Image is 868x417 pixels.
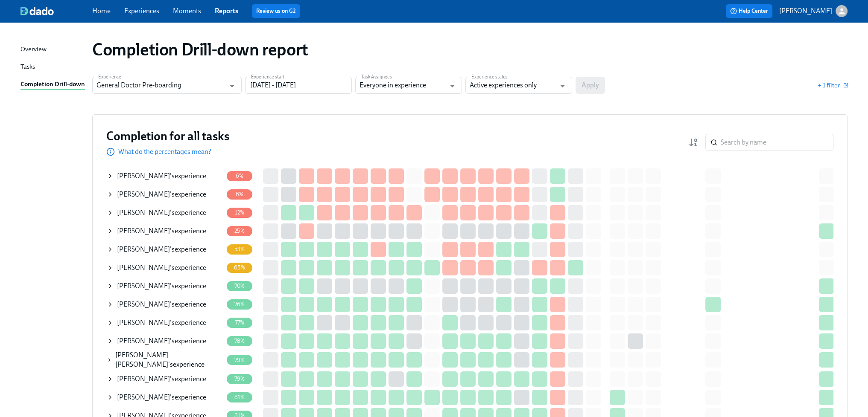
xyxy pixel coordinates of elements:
[117,375,170,383] span: [PERSON_NAME]
[124,7,159,15] a: Experiences
[229,246,250,252] span: 53%
[117,208,170,217] span: [PERSON_NAME]
[117,319,170,327] span: [PERSON_NAME]
[229,394,250,400] span: 81%
[117,208,206,217] div: 's experience
[20,62,85,72] a: Tasks
[20,7,54,15] img: dado
[117,282,170,290] span: [PERSON_NAME]
[107,371,223,388] div: [PERSON_NAME]'sexperience
[117,393,170,401] span: [PERSON_NAME]
[229,301,250,307] span: 76%
[118,147,211,156] p: What do the percentages mean?
[20,62,35,72] div: Tasks
[20,79,85,90] a: Completion Drill-down
[117,226,206,236] div: 's experience
[117,172,170,180] span: [PERSON_NAME]
[256,7,296,15] a: Review us on G2
[117,337,170,345] span: [PERSON_NAME]
[230,319,250,326] span: 77%
[107,314,223,331] div: [PERSON_NAME]'sexperience
[107,241,223,258] div: [PERSON_NAME]'sexperience
[229,264,250,271] span: 65%
[688,137,698,148] svg: Completion rate (low to high)
[117,300,170,308] span: [PERSON_NAME]
[107,296,223,313] div: [PERSON_NAME]'sexperience
[229,376,250,382] span: 79%
[117,318,206,327] div: 's experience
[107,389,223,406] div: [PERSON_NAME]'sexperience
[230,209,250,216] span: 12%
[779,6,832,16] p: [PERSON_NAME]
[107,204,223,221] div: [PERSON_NAME]'sexperience
[721,134,833,151] input: Search by name
[107,278,223,295] div: [PERSON_NAME]'sexperience
[231,191,248,197] span: 6%
[726,4,772,18] button: Help Center
[117,281,206,291] div: 's experience
[173,7,201,15] a: Moments
[92,39,308,60] h1: Completion Drill-down report
[20,44,85,55] a: Overview
[107,186,223,203] div: [PERSON_NAME]'sexperience
[117,263,206,272] div: 's experience
[231,173,248,179] span: 6%
[106,128,229,144] h3: Completion for all tasks
[730,7,768,15] span: Help Center
[117,393,206,402] div: 's experience
[818,81,848,90] button: + 1 filter
[115,351,168,368] span: [PERSON_NAME] [PERSON_NAME]
[115,350,223,369] div: 's experience
[117,245,170,253] span: [PERSON_NAME]
[107,350,223,369] div: [PERSON_NAME] [PERSON_NAME]'sexperience
[117,300,206,309] div: 's experience
[117,374,206,384] div: 's experience
[92,7,111,15] a: Home
[252,4,300,18] button: Review us on G2
[107,259,223,276] div: [PERSON_NAME]'sexperience
[117,245,206,254] div: 's experience
[225,79,239,93] button: Open
[779,5,848,17] button: [PERSON_NAME]
[229,283,250,289] span: 70%
[117,227,170,235] span: [PERSON_NAME]
[117,190,170,198] span: [PERSON_NAME]
[117,336,206,346] div: 's experience
[107,168,223,185] div: [PERSON_NAME]'sexperience
[229,357,250,363] span: 79%
[229,228,250,234] span: 25%
[229,338,250,344] span: 78%
[117,264,170,272] span: [PERSON_NAME]
[107,333,223,350] div: [PERSON_NAME]'sexperience
[20,79,85,90] div: Completion Drill-down
[20,7,92,15] a: dado
[117,190,206,199] div: 's experience
[20,44,47,55] div: Overview
[446,79,459,93] button: Open
[107,223,223,240] div: [PERSON_NAME]'sexperience
[556,79,569,93] button: Open
[117,171,206,181] div: 's experience
[215,7,238,15] a: Reports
